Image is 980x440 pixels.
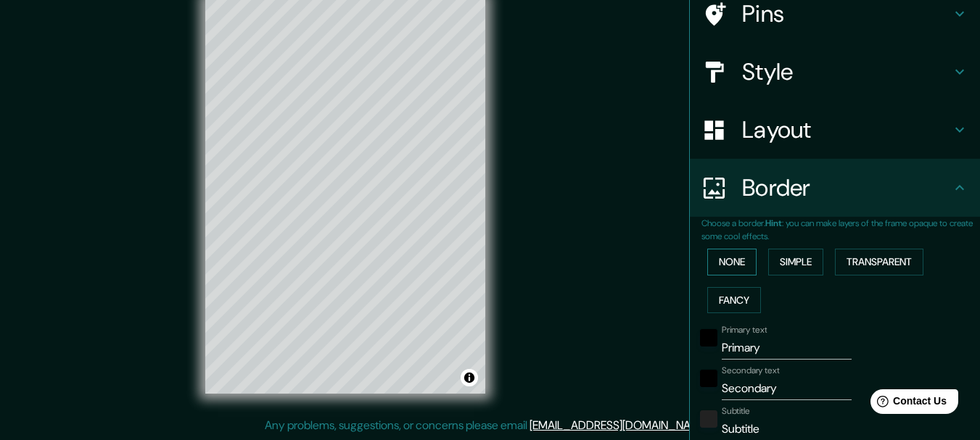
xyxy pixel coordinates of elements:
iframe: Help widget launcher [851,383,964,424]
h4: Style [742,57,951,86]
label: Subtitle [722,405,750,418]
h4: Border [742,173,951,202]
label: Primary text [722,324,767,336]
label: Secondary text [722,365,780,377]
button: Fancy [707,287,761,314]
b: Hint [765,217,782,229]
button: Simple [768,249,823,275]
button: color-222222 [700,410,717,428]
button: Transparent [835,249,923,275]
a: [EMAIL_ADDRESS][DOMAIN_NAME] [530,418,709,433]
h4: Layout [742,115,951,144]
div: Border [690,159,980,217]
p: Choose a border. : you can make layers of the frame opaque to create some cool effects. [701,217,980,243]
p: Any problems, suggestions, or concerns please email . [265,417,711,434]
div: Style [690,43,980,101]
div: Layout [690,101,980,159]
button: black [700,370,717,387]
button: black [700,329,717,346]
button: Toggle attribution [461,369,478,386]
button: None [707,249,757,275]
